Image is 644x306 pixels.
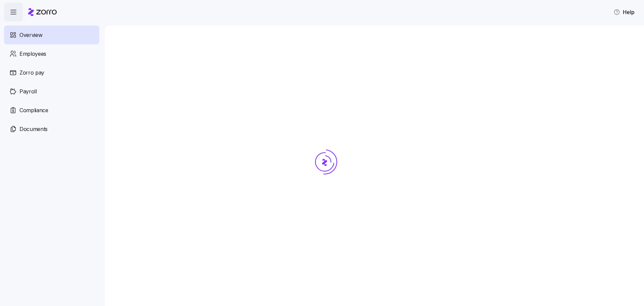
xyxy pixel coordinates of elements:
span: Employees [19,50,46,58]
span: Help [613,8,635,16]
span: Zorro pay [19,69,44,77]
button: Help [608,5,640,19]
span: Documents [19,125,48,133]
a: Overview [4,26,99,44]
a: Compliance [4,101,99,120]
span: Payroll [19,87,37,96]
span: Overview [19,31,42,39]
a: Documents [4,120,99,138]
a: Employees [4,44,99,63]
span: Compliance [19,106,48,115]
a: Payroll [4,82,99,101]
a: Zorro pay [4,63,99,82]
